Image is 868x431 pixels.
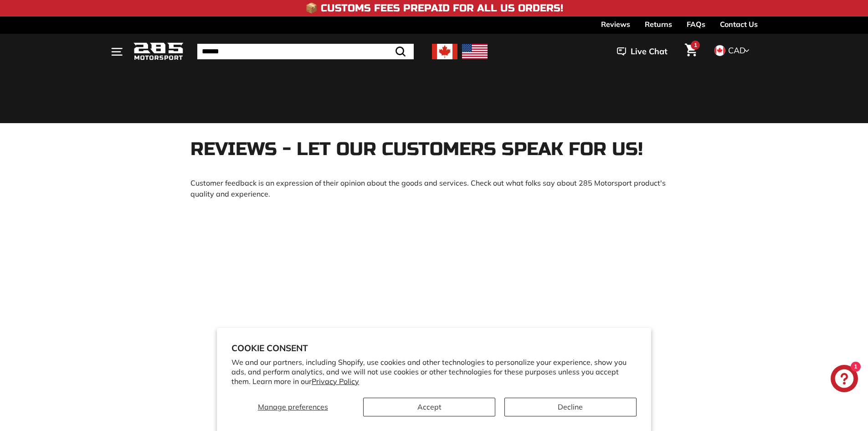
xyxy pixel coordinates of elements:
[679,36,703,67] a: Cart
[504,398,637,416] button: Decline
[305,3,563,14] h4: 📦 Customs Fees Prepaid for All US Orders!
[631,46,668,57] span: Live Chat
[645,16,672,32] a: Returns
[258,402,328,411] span: Manage preferences
[197,44,414,59] input: Search
[312,377,359,386] a: Privacy Policy
[720,16,758,32] a: Contact Us
[134,41,184,62] img: Logo_285_Motorsport_areodynamics_components
[231,358,637,386] p: We and our partners, including Shopify, use cookies and other technologies to personalize your ex...
[231,343,637,353] h2: Cookie consent
[828,365,861,395] inbox-online-store-chat: Shopify online store chat
[694,42,697,48] span: 1
[190,177,678,199] div: Customer feedback is an expression of their opinion about the goods and services. Check out what ...
[605,40,679,63] button: Live Chat
[601,16,630,32] a: Reviews
[363,398,495,416] button: Accept
[728,45,745,56] span: CAD
[190,139,678,159] h1: Reviews - Let our customers speak for us!
[231,398,354,416] button: Manage preferences
[687,16,705,32] a: FAQs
